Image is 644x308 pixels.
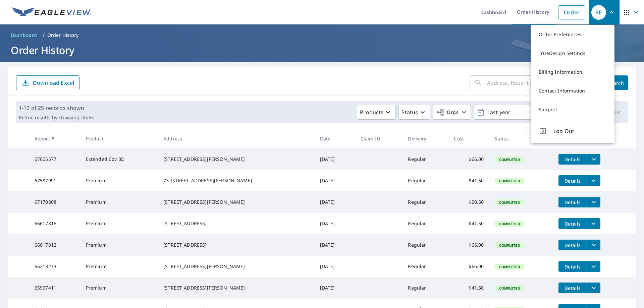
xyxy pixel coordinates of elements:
[80,170,158,191] td: Premium
[47,32,79,39] p: Order History
[558,261,587,272] button: detailsBtn-66213273
[531,44,614,63] a: TrueDesign Settings
[474,105,574,120] button: Last year
[558,240,587,250] button: detailsBtn-66617812
[487,73,598,92] input: Address, Report #, Claim ID, etc.
[315,277,355,299] td: [DATE]
[558,283,587,293] button: detailsBtn-65997411
[587,283,600,293] button: filesDropdownBtn-65997411
[587,154,600,165] button: filesDropdownBtn-67605577
[591,5,606,20] div: RE
[402,191,448,213] td: Regular
[315,129,355,148] th: Date
[448,277,489,299] td: $41.50
[402,129,448,148] th: Delivery
[485,107,563,118] p: Last year
[398,105,430,120] button: Status
[29,277,80,299] td: 65997411
[158,129,315,148] th: Address
[402,234,448,256] td: Regular
[8,30,636,41] nav: breadcrumb
[19,115,94,121] p: Refine results by choosing filters
[587,240,600,250] button: filesDropdownBtn-66617812
[558,175,587,186] button: detailsBtn-67587991
[315,256,355,277] td: [DATE]
[562,156,583,163] span: Details
[562,242,583,248] span: Details
[29,148,80,170] td: 67605577
[357,105,396,120] button: Products
[609,80,623,86] span: Search
[489,129,553,148] th: Status
[604,75,628,90] button: Search
[562,285,583,291] span: Details
[495,264,524,269] span: Completed
[562,199,583,205] span: Details
[448,129,489,148] th: Cost
[29,170,80,191] td: 67587991
[11,32,37,39] span: Dashboard
[531,100,614,119] a: Support
[80,129,158,148] th: Product
[315,213,355,234] td: [DATE]
[355,129,403,148] th: Claim ID
[80,213,158,234] td: Premium
[402,170,448,191] td: Regular
[587,175,600,186] button: filesDropdownBtn-67587991
[495,286,524,291] span: Completed
[531,63,614,81] a: Billing Information
[29,213,80,234] td: 66617815
[562,263,583,270] span: Details
[553,127,606,135] span: Log Out
[315,148,355,170] td: [DATE]
[448,148,489,170] td: $66.00
[402,213,448,234] td: Regular
[402,277,448,299] td: Regular
[448,256,489,277] td: $66.00
[80,191,158,213] td: Premium
[562,221,583,227] span: Details
[495,179,524,183] span: Completed
[29,234,80,256] td: 66617812
[12,7,91,17] img: EV Logo
[43,31,45,39] li: /
[315,170,355,191] td: [DATE]
[562,178,583,184] span: Details
[16,75,79,90] button: Download Excel
[587,218,600,229] button: filesDropdownBtn-66617815
[163,199,309,205] div: [STREET_ADDRESS][PERSON_NAME]
[163,242,309,248] div: [STREET_ADDRESS]
[587,261,600,272] button: filesDropdownBtn-66213273
[8,43,636,57] h1: Order History
[29,256,80,277] td: 66213273
[448,191,489,213] td: $20.50
[531,25,614,44] a: Order Preferences
[531,119,614,143] button: Log Out
[80,277,158,299] td: Premium
[495,222,524,226] span: Completed
[587,197,600,207] button: filesDropdownBtn-67170808
[29,129,80,148] th: Report #
[163,285,309,291] div: [STREET_ADDRESS][PERSON_NAME]
[495,243,524,248] span: Completed
[558,5,585,19] a: Order
[163,263,309,270] div: [STREET_ADDRESS][PERSON_NAME]
[315,234,355,256] td: [DATE]
[163,220,309,227] div: [STREET_ADDRESS]
[163,156,309,163] div: [STREET_ADDRESS][PERSON_NAME]
[8,30,40,41] a: Dashboard
[448,213,489,234] td: $41.50
[448,170,489,191] td: $41.50
[436,108,459,117] span: Orgs
[19,104,94,112] p: 1-10 of 25 records shown
[80,256,158,277] td: Premium
[558,218,587,229] button: detailsBtn-66617815
[433,105,471,120] button: Orgs
[495,200,524,205] span: Completed
[558,154,587,165] button: detailsBtn-67605577
[495,157,524,162] span: Completed
[531,81,614,100] a: Contact Information
[558,197,587,207] button: detailsBtn-67170808
[33,79,74,86] p: Download Excel
[401,108,418,116] p: Status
